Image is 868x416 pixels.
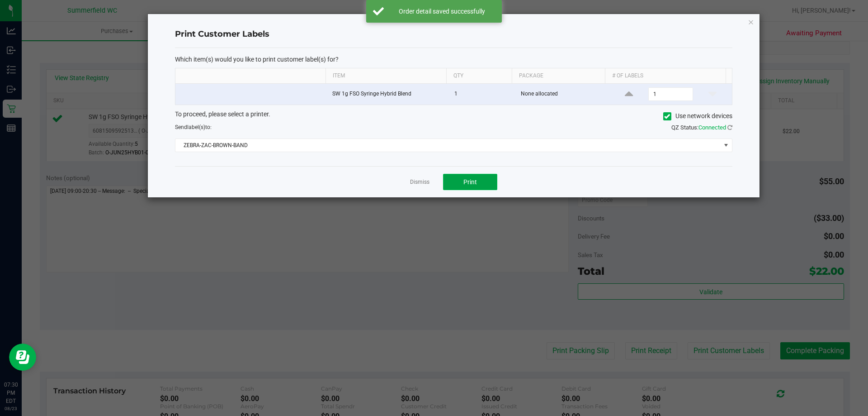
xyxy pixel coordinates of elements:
[515,84,610,105] td: None allocated
[463,178,477,186] span: Print
[443,174,497,190] button: Print
[175,139,721,152] span: ZEBRA-ZAC-BROWN-BAND
[175,55,732,63] p: Which item(s) would you like to print customer label(s) for?
[671,124,732,131] span: QZ Status:
[389,7,495,16] div: Order detail saved successfully
[512,68,605,84] th: Package
[327,84,449,105] td: SW 1g FSO Syringe Hybrid Blend
[446,68,512,84] th: Qty
[9,344,36,371] iframe: Resource center
[663,111,732,121] label: Use network devices
[605,68,726,84] th: # of labels
[449,84,515,105] td: 1
[325,68,446,84] th: Item
[175,124,212,130] span: Send to:
[410,178,429,186] a: Dismiss
[175,29,732,40] h4: Print Customer Labels
[698,124,726,131] span: Connected
[168,110,739,123] div: To proceed, please select a printer.
[187,124,205,130] span: label(s)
